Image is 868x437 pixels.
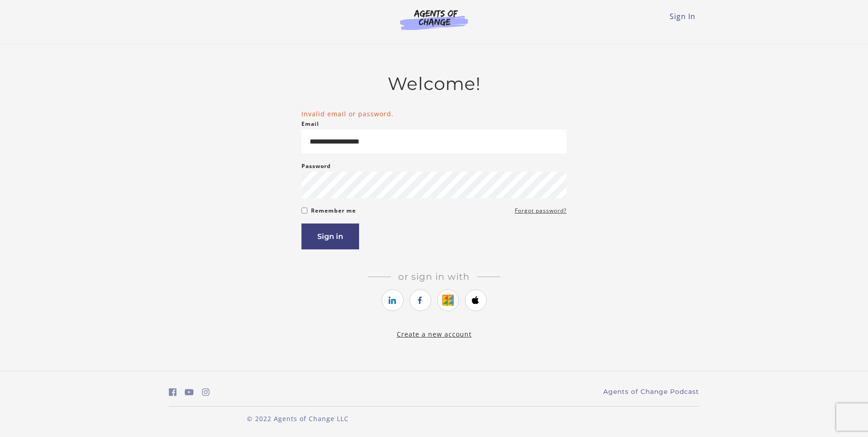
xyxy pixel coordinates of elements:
[397,330,472,338] a: Create a new account
[391,271,477,282] span: Or sign in with
[169,414,427,423] p: © 2022 Agents of Change LLC
[382,289,404,311] a: https://courses.thinkific.com/users/auth/linkedin?ss%5Breferral%5D=&ss%5Buser_return_to%5D=%2Fenr...
[603,387,699,397] a: Agents of Change Podcast
[301,161,331,172] label: Password
[202,386,210,399] a: https://www.instagram.com/agentsofchangeprep/ (Open in a new window)
[311,205,356,216] label: Remember me
[301,73,567,94] h2: Welcome!
[390,9,478,30] img: Agents of Change Logo
[437,289,459,311] a: https://courses.thinkific.com/users/auth/google?ss%5Breferral%5D=&ss%5Buser_return_to%5D=%2Fenrol...
[301,109,567,119] li: Invalid email or password.
[169,388,177,397] i: https://www.facebook.com/groups/aswbtestprep (Open in a new window)
[515,205,567,216] a: Forgot password?
[202,388,210,397] i: https://www.instagram.com/agentsofchangeprep/ (Open in a new window)
[409,289,431,311] a: https://courses.thinkific.com/users/auth/facebook?ss%5Breferral%5D=&ss%5Buser_return_to%5D=%2Fenr...
[465,289,487,311] a: https://courses.thinkific.com/users/auth/apple?ss%5Breferral%5D=&ss%5Buser_return_to%5D=%2Fenroll...
[670,11,695,21] a: Sign In
[301,223,359,249] button: Sign in
[185,386,194,399] a: https://www.youtube.com/c/AgentsofChangeTestPrepbyMeaganMitchell (Open in a new window)
[185,388,194,397] i: https://www.youtube.com/c/AgentsofChangeTestPrepbyMeaganMitchell (Open in a new window)
[169,386,177,399] a: https://www.facebook.com/groups/aswbtestprep (Open in a new window)
[301,119,319,129] label: Email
